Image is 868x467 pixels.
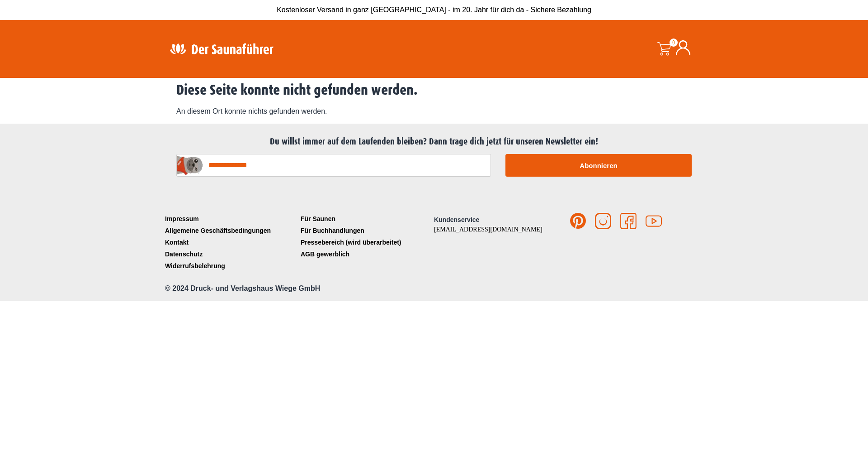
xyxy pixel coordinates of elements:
[163,225,298,236] a: Allgemeine Geschäftsbedingungen
[163,236,298,248] a: Kontakt
[167,136,701,147] h2: Du willst immer auf dem Laufenden bleiben? Dann trage dich jetzt für unseren Newsletter ein!
[165,284,320,292] span: © 2024 Druck- und Verlagshaus Wiege GmbH
[277,6,591,14] span: Kostenloser Versand in ganz [GEOGRAPHIC_DATA] - im 20. Jahr für dich da - Sichere Bezahlung
[434,226,542,233] a: [EMAIL_ADDRESS][DOMAIN_NAME]
[298,225,434,236] a: Für Buchhandlungen
[505,154,692,177] button: Abonnieren
[163,260,298,272] a: Widerrufsbelehrung
[298,213,434,260] nav: Menü
[298,248,434,260] a: AGB gewerblich
[670,39,678,47] span: 0
[176,82,692,99] h1: Diese Seite konnte nicht gefunden werden.
[163,213,298,272] nav: Menü
[298,213,434,225] a: Für Saunen
[176,106,692,117] p: An diesem Ort konnte nichts gefunden werden.
[298,236,434,248] a: Pressebereich (wird überarbeitet)
[163,213,298,225] a: Impressum
[163,248,298,260] a: Datenschutz
[434,216,479,223] span: Kundenservice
